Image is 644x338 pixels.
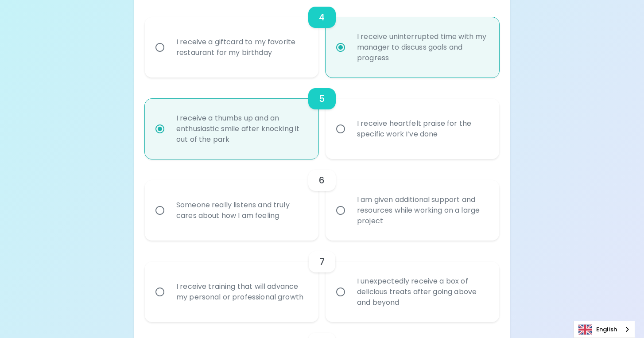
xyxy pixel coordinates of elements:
[574,321,635,338] aside: Language selected: English
[319,92,325,106] h6: 5
[319,255,325,269] h6: 7
[145,159,499,241] div: choice-group-check
[319,173,325,187] h6: 6
[574,321,635,338] a: English
[319,10,325,24] h6: 4
[169,189,314,232] div: Someone really listens and truly cares about how I am feeling
[350,265,494,319] div: I unexpectedly receive a box of delicious treats after going above and beyond
[169,102,314,155] div: I receive a thumbs up and an enthusiastic smile after knocking it out of the park
[169,271,314,313] div: I receive training that will advance my personal or professional growth
[574,321,635,338] div: Language
[350,184,494,237] div: I am given additional support and resources while working on a large project
[145,241,499,322] div: choice-group-check
[169,26,314,69] div: I receive a giftcard to my favorite restaurant for my birthday
[350,108,494,150] div: I receive heartfelt praise for the specific work I’ve done
[145,78,499,159] div: choice-group-check
[350,21,494,74] div: I receive uninterrupted time with my manager to discuss goals and progress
